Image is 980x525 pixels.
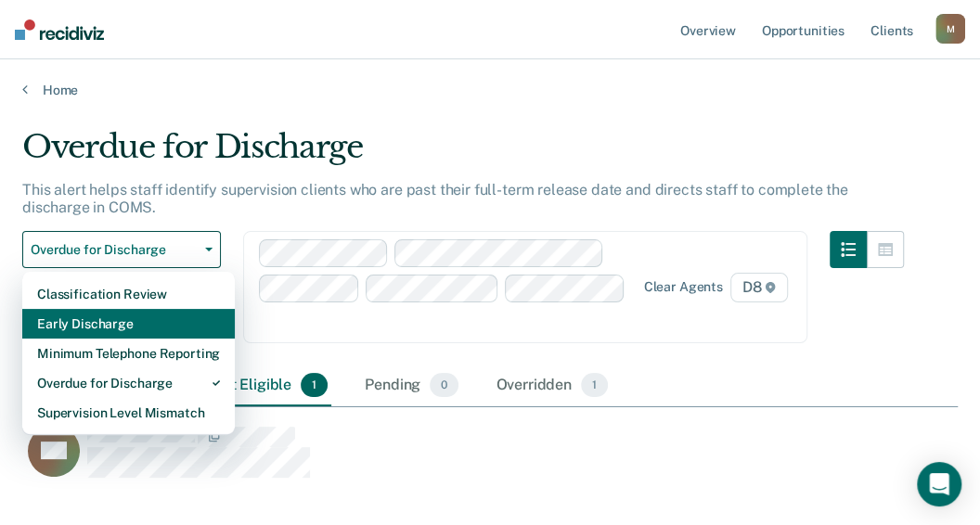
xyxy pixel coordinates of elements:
[430,373,458,397] span: 0
[22,422,841,496] div: CaseloadOpportunityCell-0657282
[31,242,198,258] span: Overdue for Discharge
[15,19,104,40] img: Recidiviz
[22,82,958,98] a: Home
[22,231,221,268] button: Overdue for Discharge
[730,273,789,302] span: D8
[581,373,608,397] span: 1
[935,14,965,44] button: M
[22,128,904,181] div: Overdue for Discharge
[644,279,723,295] div: Clear agents
[37,368,220,398] div: Overdue for Discharge
[22,181,848,216] p: This alert helps staff identify supervision clients who are past their full-term release date and...
[37,398,220,428] div: Supervision Level Mismatch
[361,365,462,406] div: Pending0
[184,365,331,406] div: Almost Eligible1
[37,279,220,309] div: Classification Review
[37,339,220,368] div: Minimum Telephone Reporting
[37,309,220,339] div: Early Discharge
[301,373,328,397] span: 1
[917,462,961,506] div: Open Intercom Messenger
[492,365,612,406] div: Overridden1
